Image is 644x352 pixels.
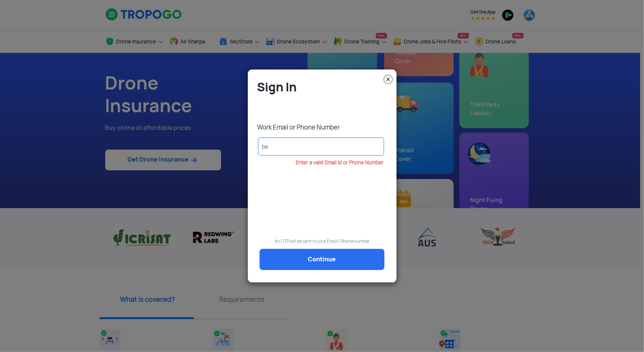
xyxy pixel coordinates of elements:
p: Enter a valid Email Id or Phone Number [254,160,384,165]
p: An OTP will be sent to your Email / Phone number [254,238,391,245]
h4: Sign In [257,79,391,95]
input: Your Email Id / Phone Number [258,137,384,156]
img: close [384,75,393,84]
p: Work Email or Phone Number [257,123,391,131]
